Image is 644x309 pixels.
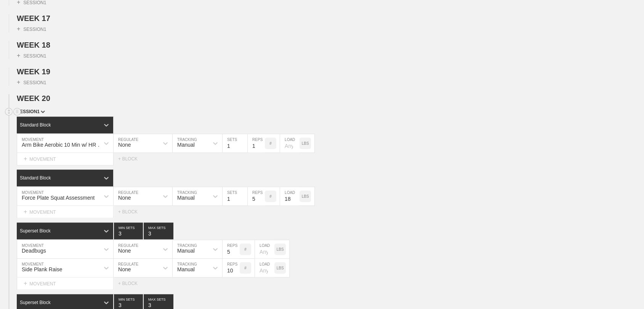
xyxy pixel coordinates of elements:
[244,266,247,270] p: #
[17,109,45,114] span: SESSION 1
[17,14,50,22] span: WEEK 17
[606,272,644,309] iframe: Chat Widget
[280,187,300,205] input: Any
[17,79,20,85] span: +
[144,223,173,239] input: None
[17,206,114,218] div: MOVEMENT
[280,134,300,152] input: Any
[20,175,51,181] div: Standard Block
[17,67,50,76] span: WEEK 19
[20,228,51,234] div: Superset Block
[118,281,145,286] div: + BLOCK
[302,141,309,146] p: LBS
[277,247,284,251] p: LBS
[255,259,274,277] input: Any
[24,208,27,215] span: +
[244,247,247,251] p: #
[17,277,114,290] div: MOVEMENT
[17,41,50,49] span: WEEK 18
[177,142,195,148] div: Manual
[177,248,195,254] div: Manual
[302,194,309,199] p: LBS
[118,266,131,272] div: None
[22,248,46,254] div: Deadbugs
[24,155,27,162] span: +
[20,300,51,305] div: Superset Block
[17,52,20,59] span: +
[255,240,274,258] input: Any
[17,26,20,32] span: +
[177,195,195,201] div: Manual
[269,141,272,146] p: #
[20,122,51,128] div: Standard Block
[269,194,272,199] p: #
[118,142,131,148] div: None
[17,26,46,32] div: SESSION 1
[118,209,145,215] div: + BLOCK
[177,266,195,272] div: Manual
[22,266,62,272] div: Side Plank Raise
[118,156,145,162] div: + BLOCK
[41,110,45,113] img: carrot_down.png
[118,195,131,201] div: None
[17,94,50,102] span: WEEK 20
[277,266,284,270] p: LBS
[17,52,46,59] div: SESSION 1
[17,153,114,165] div: MOVEMENT
[118,248,131,254] div: None
[17,79,46,86] div: SESSION 1
[24,280,27,287] span: +
[22,142,104,148] div: Arm Bike Aerobic 10 Min w/ HR at >120 BPM
[22,195,95,201] div: Force Plate Squat Assessment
